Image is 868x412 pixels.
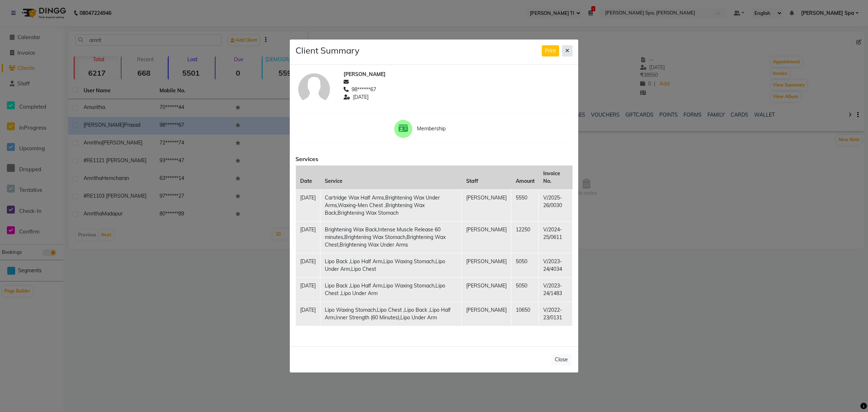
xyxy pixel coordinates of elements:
td: [PERSON_NAME] [462,302,511,326]
td: [DATE] [296,302,320,326]
td: V/2022-23/0131 [539,302,573,326]
button: Close [552,354,571,365]
td: [PERSON_NAME] [462,253,511,277]
td: Brightening Wax Back,Intense Muscle Release 60 minutes,Brightening Wax Stomach,Brightening Wax Ch... [320,221,462,253]
th: Staff [462,165,511,190]
td: [DATE] [296,189,320,221]
td: Cartridge Wax Half Arms,Brightening Wax Under Arms,Waxing-Men Chest ,Brightening Wax Back,Brighte... [320,189,462,221]
th: Amount [511,165,539,190]
td: Lipo Back ,Lipo Half Arm,Lipo Waxing Stomach,Lipo Chest ,Lipo Under Arm [320,277,462,302]
td: V/2023-24/1483 [539,277,573,302]
td: [PERSON_NAME] [462,189,511,221]
span: Membership [417,125,474,133]
td: [PERSON_NAME] [462,277,511,302]
td: [DATE] [296,221,320,253]
td: V/2025-26/0030 [539,189,573,221]
td: V/2024-25/0611 [539,221,573,253]
th: Service [320,165,462,190]
td: [PERSON_NAME] [462,221,511,253]
td: V/2023-24/4034 [539,253,573,277]
td: Lipo Waxing Stomach,Lipo Chest ,Lipo Back ,Lipo Half Arm,Inner Strength (60 Minutes),Lipo Under Arm [320,302,462,326]
span: [DATE] [353,93,369,101]
span: [PERSON_NAME] [344,71,386,78]
td: [DATE] [296,277,320,302]
td: 5550 [511,189,539,221]
h6: Services [295,156,573,163]
button: Print [542,45,559,56]
th: Date [296,165,320,190]
h4: Client Summary [295,45,359,56]
td: 5050 [511,277,539,302]
td: 10650 [511,302,539,326]
th: Invoice No. [539,165,573,190]
td: 12250 [511,221,539,253]
td: [DATE] [296,253,320,277]
td: 5050 [511,253,539,277]
td: Lipo Back ,Lipo Half Arm,Lipo Waxing Stomach,Lipo Under Arm,Lipo Chest [320,253,462,277]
